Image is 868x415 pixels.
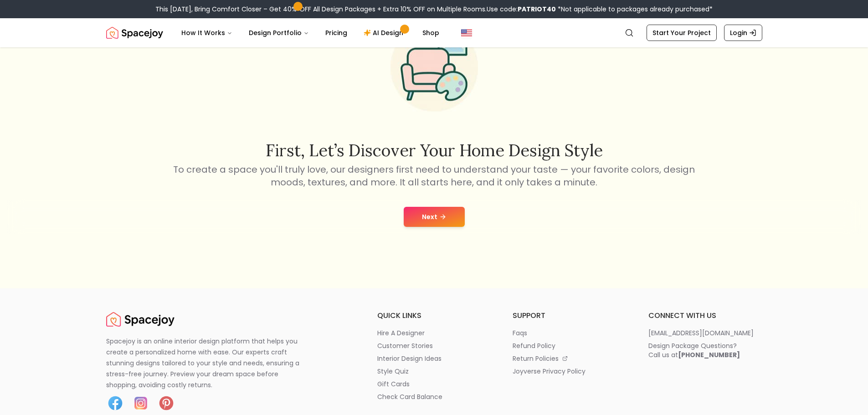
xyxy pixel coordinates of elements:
[157,394,175,412] img: Pinterest icon
[377,367,491,376] a: style quiz
[377,310,491,321] h6: quick links
[461,27,472,38] img: United States
[172,163,697,189] p: To create a space you'll truly love, our designers first need to understand your taste — your fav...
[377,341,491,350] a: customer stories
[106,394,124,412] img: Facebook icon
[556,5,713,14] span: *Not applicable to packages already purchased*
[513,367,627,376] a: joyverse privacy policy
[377,379,491,389] a: gift cards
[356,24,413,42] a: AI Design
[106,336,310,390] p: Spacejoy is an online interior design platform that helps you create a personalized home with eas...
[377,392,491,401] a: check card balance
[377,379,410,389] p: gift cards
[377,354,491,363] a: interior design ideas
[647,25,717,41] a: Start Your Project
[174,24,447,42] nav: Main
[377,354,442,363] p: interior design ideas
[513,341,555,350] p: refund policy
[155,5,713,14] div: This [DATE], Bring Comfort Closer – Get 40% OFF All Design Packages + Extra 10% OFF on Multiple R...
[513,310,627,321] h6: support
[648,328,754,338] p: [EMAIL_ADDRESS][DOMAIN_NAME]
[106,24,163,42] img: Spacejoy Logo
[513,367,586,376] p: joyverse privacy policy
[415,24,447,42] a: Shop
[377,367,409,376] p: style quiz
[648,310,762,321] h6: connect with us
[678,350,740,359] b: [PHONE_NUMBER]
[174,24,240,42] button: How It Works
[513,354,627,363] a: return policies
[513,341,627,350] a: refund policy
[513,328,527,338] p: faqs
[404,207,465,227] button: Next
[513,328,627,338] a: faqs
[724,25,762,41] a: Login
[318,24,354,42] a: Pricing
[172,141,697,159] h2: First, let’s discover your home design style
[106,310,175,328] a: Spacejoy
[377,328,425,338] p: hire a designer
[487,5,556,14] span: Use code:
[377,328,491,338] a: hire a designer
[648,341,762,359] a: Design Package Questions?Call us at[PHONE_NUMBER]
[241,24,316,42] button: Design Portfolio
[377,341,433,350] p: customer stories
[132,394,150,412] img: Instagram icon
[106,24,163,42] a: Spacejoy
[377,392,442,401] p: check card balance
[106,18,762,47] nav: Global
[648,341,740,359] div: Design Package Questions? Call us at
[648,328,762,338] a: [EMAIL_ADDRESS][DOMAIN_NAME]
[106,310,175,328] img: Spacejoy Logo
[518,5,556,14] b: PATRIOT40
[513,354,559,363] p: return policies
[376,10,493,126] img: Start Style Quiz Illustration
